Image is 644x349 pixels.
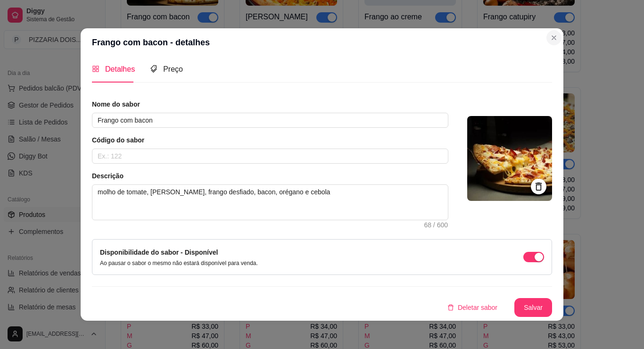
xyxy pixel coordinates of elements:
[105,65,135,73] span: Detalhes
[92,113,448,128] input: Ex.: Calabresa acebolada
[81,28,563,57] header: Frango com bacon - detalhes
[92,171,448,181] article: Descrição
[467,116,552,201] img: logo da loja
[92,185,448,220] textarea: molho de tomate, [PERSON_NAME], frango desfiado, bacon, orégano e cebola
[100,259,258,267] p: Ao pausar o sabor o mesmo não estará disponível para venda.
[514,298,552,317] button: Salvar
[150,65,157,73] span: tags
[92,135,448,145] article: Código do sabor
[92,65,99,73] span: appstore
[440,298,505,317] button: deleteDeletar sabor
[100,249,218,256] label: Disponibilidade do sabor - Disponível
[447,304,454,311] span: delete
[546,30,561,45] button: Close
[163,65,183,73] span: Preço
[92,100,448,109] article: Nome do sabor
[92,149,448,164] input: Ex.: 122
